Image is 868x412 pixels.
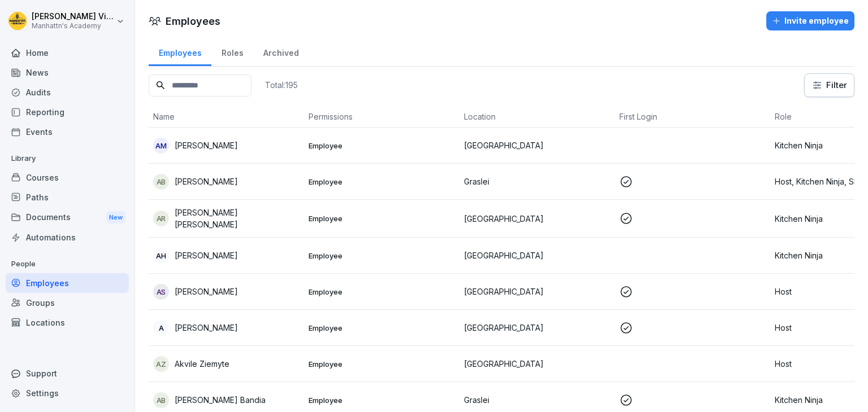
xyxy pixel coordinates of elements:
a: Locations [6,313,129,332]
p: People [6,255,129,273]
a: Employees [6,273,129,293]
a: News [6,63,129,82]
p: Employee [309,323,455,333]
a: Roles [211,37,253,66]
p: Employee [309,395,455,405]
th: Location [459,106,615,128]
p: [PERSON_NAME] Vierse [32,12,114,21]
a: Settings [6,383,129,403]
div: Support [6,363,129,383]
div: New [106,211,125,224]
p: [PERSON_NAME] [175,249,238,261]
p: [PERSON_NAME] [175,286,238,297]
p: Employee [309,177,455,187]
p: [GEOGRAPHIC_DATA] [464,139,610,151]
button: Filter [805,74,854,97]
p: [GEOGRAPHIC_DATA] [464,358,610,370]
div: AB [153,392,169,408]
p: [PERSON_NAME] [175,139,238,151]
div: AS [153,284,169,300]
p: [GEOGRAPHIC_DATA] [464,322,610,334]
div: AZ [153,356,169,372]
a: Paths [6,187,129,207]
p: [GEOGRAPHIC_DATA] [464,249,610,261]
a: Audits [6,82,129,102]
p: Library [6,150,129,168]
div: Filter [811,80,847,91]
p: Employee [309,213,455,223]
th: First Login [615,106,770,128]
p: Graslei [464,394,610,406]
p: [PERSON_NAME] [PERSON_NAME] [175,207,300,230]
a: Reporting [6,102,129,122]
a: Archived [253,37,309,66]
a: Events [6,122,129,142]
p: Akvile Ziemyte [175,358,229,370]
button: Invite employee [766,11,854,30]
p: Employee [309,359,455,369]
div: AM [153,138,169,154]
div: AH [153,248,169,264]
div: Ar [153,211,169,226]
a: Courses [6,168,129,187]
a: Home [6,43,129,63]
a: Automations [6,227,129,247]
a: DocumentsNew [6,207,129,228]
div: AB [153,174,169,190]
p: Employee [309,251,455,261]
p: Employee [309,287,455,297]
p: [GEOGRAPHIC_DATA] [464,286,610,297]
p: Total: 195 [265,80,298,90]
th: Name [149,106,304,128]
p: Employee [309,141,455,151]
a: Employees [149,37,211,66]
h1: Employees [166,14,220,29]
p: Graslei [464,176,610,187]
a: Groups [6,293,129,313]
div: Documents [6,207,129,228]
p: [PERSON_NAME] [175,322,238,334]
div: A [153,320,169,336]
div: Invite employee [772,15,849,27]
th: Permissions [304,106,459,128]
p: [PERSON_NAME] Bandia [175,394,266,406]
p: Manhattn's Academy [32,22,114,30]
p: [PERSON_NAME] [175,176,238,187]
p: [GEOGRAPHIC_DATA] [464,213,610,225]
